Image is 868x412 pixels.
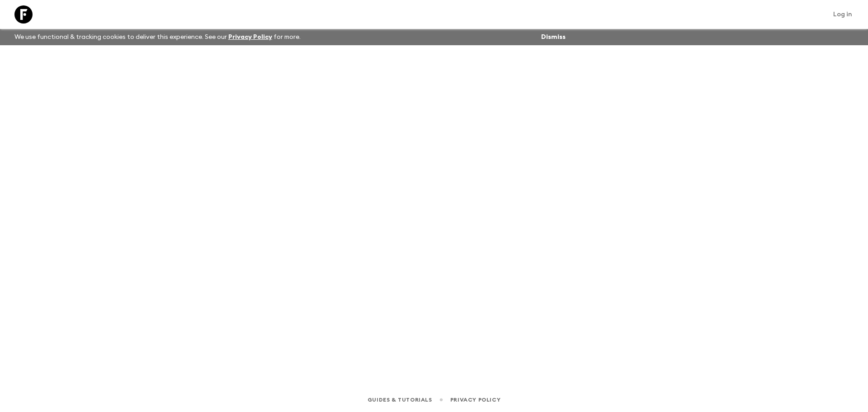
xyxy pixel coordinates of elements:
a: Privacy Policy [228,34,272,40]
a: Privacy Policy [450,395,500,405]
a: Guides & Tutorials [368,395,432,405]
a: Log in [828,8,857,21]
p: We use functional & tracking cookies to deliver this experience. See our for more. [11,29,304,45]
button: Dismiss [539,31,568,43]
